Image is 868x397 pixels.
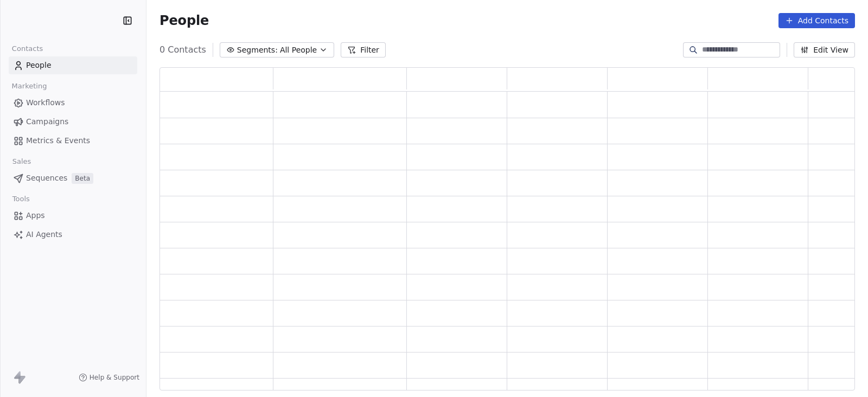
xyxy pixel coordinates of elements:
[7,78,52,94] span: Marketing
[26,229,62,240] span: AI Agents
[26,210,45,221] span: Apps
[159,43,206,56] span: 0 Contacts
[26,116,68,127] span: Campaigns
[79,373,139,382] a: Help & Support
[9,207,137,225] a: Apps
[26,97,65,108] span: Workflows
[794,42,855,57] button: Edit View
[9,56,137,74] a: People
[9,226,137,244] a: AI Agents
[341,42,386,57] button: Filter
[90,373,139,382] span: Help & Support
[9,132,137,150] a: Metrics & Events
[778,13,855,28] button: Add Contacts
[9,94,137,112] a: Workflows
[280,44,317,56] span: All People
[237,44,278,56] span: Segments:
[9,113,137,131] a: Campaigns
[72,173,93,184] span: Beta
[8,153,36,170] span: Sales
[26,135,90,146] span: Metrics & Events
[26,172,67,184] span: Sequences
[9,169,137,187] a: SequencesBeta
[7,41,48,57] span: Contacts
[26,60,52,71] span: People
[159,12,209,29] span: People
[8,191,34,207] span: Tools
